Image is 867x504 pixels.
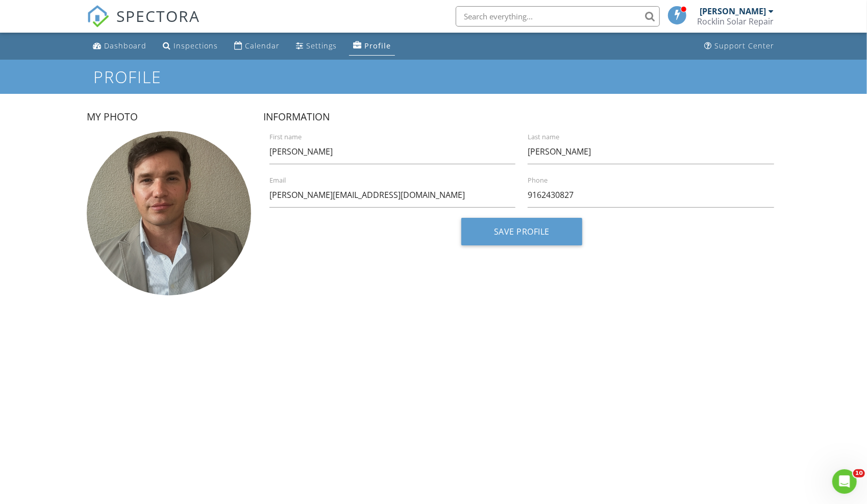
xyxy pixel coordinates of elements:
div: Support Center [714,41,774,51]
a: Profile [349,37,395,56]
div: Dashboard [104,41,146,51]
div: Settings [306,41,337,51]
a: Inspections [159,37,222,56]
span: SPECTORA [116,5,200,27]
span: 10 [853,469,865,477]
div: Rocklin Solar Repair [697,16,774,27]
a: Calendar [230,37,284,56]
label: First name [269,133,528,142]
div: Calendar [245,41,280,51]
div: [PERSON_NAME] [700,6,766,16]
iframe: Intercom live chat [832,469,857,494]
a: SPECTORA [87,14,200,35]
h1: Profile [93,68,774,86]
div: Profile [364,41,391,51]
a: Support Center [700,37,778,56]
input: Search everything... [456,6,660,27]
div: Inspections [174,41,218,51]
h4: Information [263,110,780,123]
label: Phone [528,176,786,185]
button: Save Profile [461,218,582,245]
a: Dashboard [89,37,151,56]
h4: My Photo [87,110,251,123]
a: Settings [292,37,341,56]
label: Last name [528,133,786,142]
img: The Best Home Inspection Software - Spectora [87,5,109,28]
